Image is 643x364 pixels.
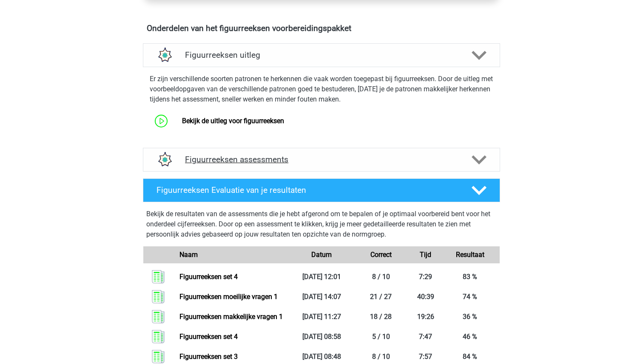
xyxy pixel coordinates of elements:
[173,250,292,260] div: Naam
[179,273,238,281] a: Figuurreeksen set 4
[179,293,278,301] a: Figuurreeksen moeilijke vragen 1
[139,148,504,172] a: assessments Figuurreeksen assessments
[139,178,504,202] a: Figuurreeksen Evaluatie van je resultaten
[154,149,175,170] img: figuurreeksen assessments
[440,250,500,260] div: Resultaat
[179,353,238,361] a: Figuurreeksen set 3
[182,117,284,125] a: Bekijk de uitleg voor figuurreeksen
[179,313,283,321] a: Figuurreeksen makkelijke vragen 1
[154,44,175,66] img: figuurreeksen uitleg
[150,74,493,104] p: Er zijn verschillende soorten patronen te herkennen die vaak worden toegepast bij figuurreeksen. ...
[292,250,351,260] div: Datum
[156,185,458,195] h4: Figuurreeksen Evaluatie van je resultaten
[146,209,497,240] p: Bekijk de resultaten van de assessments die je hebt afgerond om te bepalen of je optimaal voorber...
[185,50,458,60] h4: Figuurreeksen uitleg
[411,250,441,260] div: Tijd
[147,23,496,33] h4: Onderdelen van het figuurreeksen voorbereidingspakket
[139,43,504,67] a: uitleg Figuurreeksen uitleg
[351,250,411,260] div: Correct
[185,155,458,164] h4: Figuurreeksen assessments
[179,333,238,341] a: Figuurreeksen set 4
